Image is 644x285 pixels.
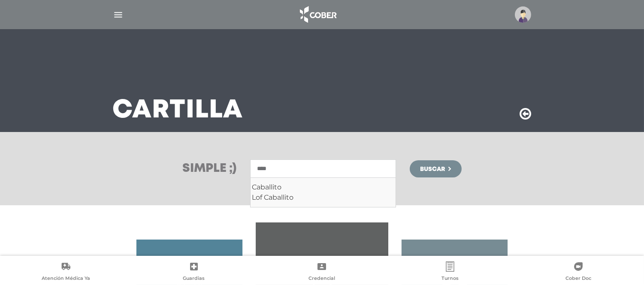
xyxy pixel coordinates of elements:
[252,192,394,203] div: Lof Caballito
[183,275,205,283] span: Guardias
[2,261,130,283] a: Atención Médica Ya
[113,9,124,20] img: Cober_menu-lines-white.svg
[514,261,642,283] a: Cober Doc
[295,4,340,25] img: logo_cober_home-white.png
[410,160,461,177] button: Buscar
[565,275,591,283] span: Cober Doc
[515,6,531,23] img: profile-placeholder.svg
[258,261,386,283] a: Credencial
[386,261,514,283] a: Turnos
[113,99,243,122] h3: Cartilla
[420,166,445,172] span: Buscar
[252,182,394,192] div: Caballito
[42,275,90,283] span: Atención Médica Ya
[441,275,459,283] span: Turnos
[182,163,236,175] h3: Simple ;)
[308,275,335,283] span: Credencial
[130,261,258,283] a: Guardias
